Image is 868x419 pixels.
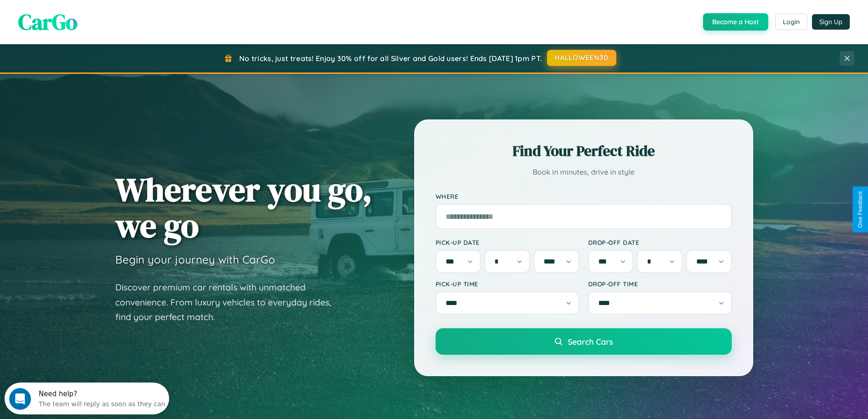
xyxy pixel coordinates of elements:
[115,253,275,266] h3: Begin your journey with CarGo
[115,171,372,243] h1: Wherever you go, we go
[239,54,542,63] span: No tricks, just treats! Enjoy 30% off for all Silver and Gold users! Ends [DATE] 1pm PT.
[5,383,169,414] iframe: Intercom live chat discovery launcher
[812,14,850,30] button: Sign Up
[588,238,732,246] label: Drop-off Date
[115,280,343,325] p: Discover premium car rentals with unmatched convenience. From luxury vehicles to everyday rides, ...
[9,388,31,410] iframe: Intercom live chat
[568,336,613,347] span: Search Cars
[436,280,579,288] label: Pick-up Time
[18,7,77,37] span: CarGo
[588,280,732,288] label: Drop-off Time
[34,15,161,25] div: The team will reply as soon as they can
[34,8,161,15] div: Need help?
[436,328,732,355] button: Search Cars
[436,192,732,200] label: Where
[703,13,768,31] button: Become a Host
[547,50,616,66] button: HALLOWEEN30
[775,14,807,30] button: Login
[436,141,732,161] h2: Find Your Perfect Ride
[436,166,732,179] p: Book in minutes, drive in style
[857,191,863,228] div: Give Feedback
[436,238,579,246] label: Pick-up Date
[4,4,169,29] div: Open Intercom Messenger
